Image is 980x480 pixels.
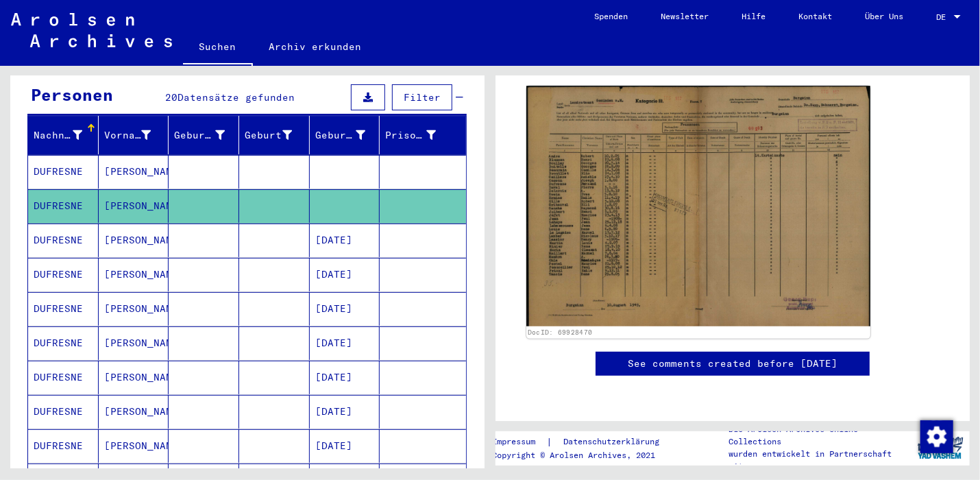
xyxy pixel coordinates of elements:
mat-cell: [PERSON_NAME] [99,224,169,257]
mat-cell: [PERSON_NAME] [99,189,169,223]
mat-cell: [DATE] [310,292,380,326]
span: DE [936,12,951,22]
div: | [492,435,676,449]
button: Filter [392,84,452,110]
mat-cell: DUFRESNE [28,224,99,257]
mat-cell: [DATE] [310,258,380,291]
mat-cell: [PERSON_NAME] [99,361,169,394]
div: Nachname [34,128,82,143]
mat-cell: [PERSON_NAME] [99,155,169,189]
mat-cell: DUFRESNE [28,189,99,223]
mat-header-cell: Prisoner # [380,116,466,154]
a: Archiv erkunden [253,30,378,63]
div: Vorname [104,124,169,146]
mat-header-cell: Geburt‏ [239,116,310,154]
mat-header-cell: Vorname [99,116,169,154]
div: Geburtsname [174,128,225,143]
mat-cell: [DATE] [310,224,380,257]
a: DocID: 69928470 [528,328,593,337]
span: Filter [404,91,441,104]
mat-cell: [PERSON_NAME] [99,258,169,291]
span: 20 [166,91,178,104]
div: Personen [31,82,113,107]
mat-header-cell: Geburtsname [169,116,239,154]
mat-header-cell: Geburtsdatum [310,116,380,154]
div: Nachname [34,124,99,146]
div: Zustimmung ändern [920,420,953,453]
mat-cell: DUFRESNE [28,292,99,326]
mat-cell: [PERSON_NAME] [99,326,169,360]
div: Geburt‏ [245,128,292,143]
a: Impressum [492,435,546,449]
img: Zustimmung ändern [920,420,953,453]
p: wurden entwickelt in Partnerschaft mit [728,448,911,472]
div: Prisoner # [385,128,436,143]
mat-header-cell: Nachname [28,116,99,154]
mat-cell: DUFRESNE [28,429,99,463]
div: Geburtsdatum [315,128,366,143]
a: See comments created before [DATE] [628,357,837,371]
mat-cell: [DATE] [310,395,380,429]
mat-cell: [PERSON_NAME] [99,395,169,429]
a: Datenschutzerklärung [552,435,676,449]
mat-cell: [DATE] [310,429,380,463]
div: Prisoner # [385,124,453,146]
mat-cell: [DATE] [310,326,380,360]
mat-cell: DUFRESNE [28,326,99,360]
mat-cell: [PERSON_NAME] [99,429,169,463]
p: Copyright © Arolsen Archives, 2021 [492,449,676,461]
a: Suchen [183,30,253,66]
p: Die Arolsen Archives Online-Collections [728,423,911,448]
div: Geburt‏ [245,124,309,146]
img: 001.jpg [526,86,870,326]
div: Vorname [104,128,151,143]
img: Arolsen_neg.svg [11,13,172,47]
img: yv_logo.png [915,431,966,465]
div: Geburtsdatum [315,124,383,146]
span: Datensätze gefunden [178,91,295,104]
mat-cell: DUFRESNE [28,258,99,291]
mat-cell: [PERSON_NAME] [99,292,169,326]
mat-cell: DUFRESNE [28,155,99,189]
mat-cell: DUFRESNE [28,395,99,429]
div: Geburtsname [174,124,242,146]
mat-cell: DUFRESNE [28,361,99,394]
mat-cell: [DATE] [310,361,380,394]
